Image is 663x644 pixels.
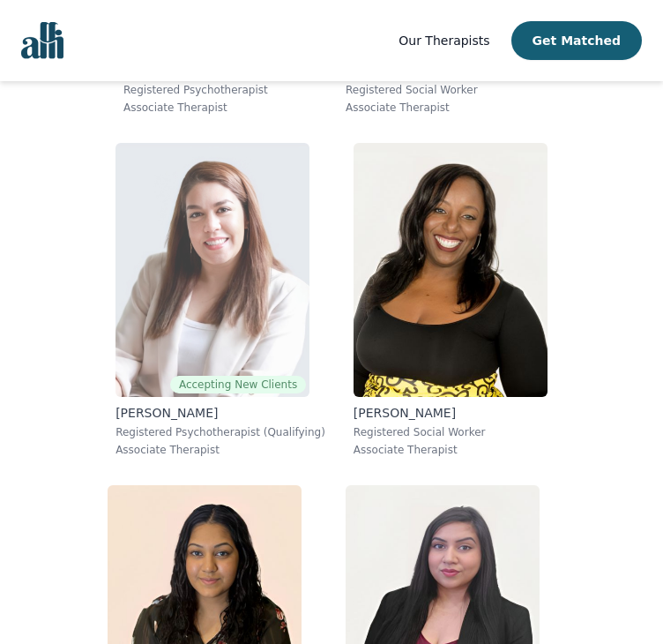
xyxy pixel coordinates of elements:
p: Registered Social Worker [354,425,548,439]
p: Registered Psychotherapist (Qualifying) [115,425,325,439]
p: Registered Social Worker [346,83,540,97]
img: Natasha_Halliday [354,143,548,397]
p: Associate Therapist [115,443,325,457]
a: Ava_PouyandehAccepting New Clients[PERSON_NAME]Registered Psychotherapist (Qualifying)Associate T... [101,129,339,471]
p: Associate Therapist [346,101,540,115]
p: [PERSON_NAME] [354,404,548,422]
p: Associate Therapist [123,101,317,115]
span: Our Therapists [399,34,489,48]
a: Our Therapists [399,30,489,51]
img: Ava_Pouyandeh [115,143,309,397]
button: Get Matched [511,21,642,60]
span: Accepting New Clients [170,376,306,393]
a: Natasha_Halliday[PERSON_NAME]Registered Social WorkerAssociate Therapist [339,129,562,471]
img: alli logo [21,22,63,59]
p: [PERSON_NAME] [115,404,325,422]
p: Associate Therapist [354,443,548,457]
p: Registered Psychotherapist [123,83,317,97]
